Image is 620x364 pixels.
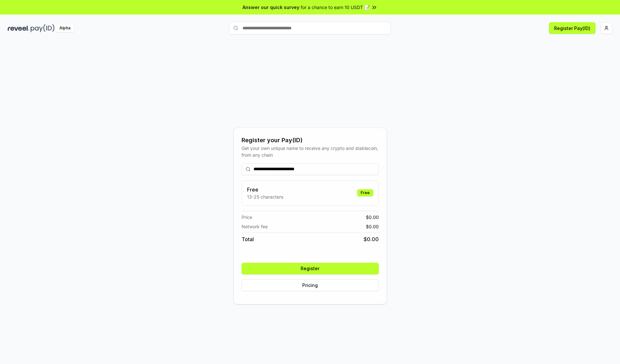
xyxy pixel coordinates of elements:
[242,223,268,230] span: Network fee
[549,22,595,34] button: Register Pay(ID)
[357,189,373,196] div: Free
[243,4,299,11] span: Answer our quick survey
[247,186,283,193] h3: Free
[301,4,370,11] span: for a chance to earn 10 USDT 📝
[366,214,379,221] span: $ 0.00
[8,24,29,32] img: reveel_dark
[242,263,379,274] button: Register
[242,136,379,145] div: Register your Pay(ID)
[366,223,379,230] span: $ 0.00
[247,193,283,200] p: 13-25 characters
[242,280,379,291] button: Pricing
[31,24,55,32] img: pay_id
[242,214,252,221] span: Price
[364,235,379,243] span: $ 0.00
[242,145,379,158] div: Get your own unique name to receive any crypto and stablecoin, from any chain
[242,235,254,243] span: Total
[56,24,74,32] div: Alpha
